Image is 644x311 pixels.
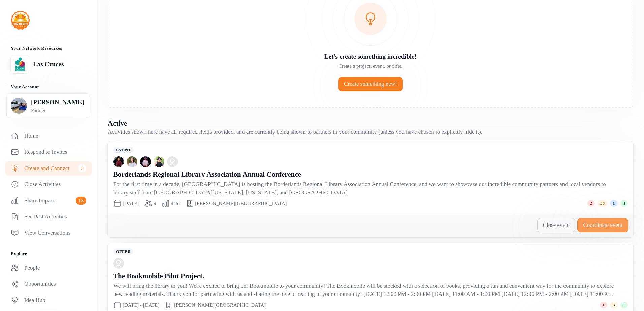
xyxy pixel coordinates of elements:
[154,200,156,207] div: 9
[154,156,164,167] img: Avatar
[76,197,86,205] span: 18
[127,156,137,167] img: Avatar
[11,11,30,30] img: logo
[273,63,468,69] div: Create a project, event, or offer.
[31,98,86,107] span: [PERSON_NAME]
[344,80,397,88] span: Create something new!
[113,258,124,269] img: Avatar
[537,218,576,232] button: Close event
[11,46,86,51] h3: Your Network Resources
[113,180,614,197] div: For the first time in a decade, [GEOGRAPHIC_DATA] is hosting the Borderlands Regional Library Ass...
[113,271,614,281] div: The Bookmobile Pilot Project.
[140,156,151,167] img: Avatar
[123,201,139,206] span: [DATE]
[600,302,608,308] span: 1
[577,218,628,232] button: Coordinate event
[543,221,570,229] span: Close event
[113,170,614,179] div: Borderlands Regional Library Association Annual Conference
[33,60,86,69] a: Las Cruces
[5,177,92,192] a: Close Activities
[195,200,287,207] div: [PERSON_NAME][GEOGRAPHIC_DATA]
[5,293,92,308] a: Idea Hub
[167,156,178,167] img: Avatar
[108,128,633,136] div: Activities shown here have all required fields provided, and are currently being shown to partner...
[610,200,618,207] span: 1
[620,302,628,308] span: 1
[123,302,159,308] span: [DATE] - [DATE]
[113,248,133,255] span: OFFER
[620,200,628,207] span: 4
[31,107,86,114] span: Partner
[610,302,618,308] span: 3
[5,161,92,176] a: Create and Connect3
[113,156,124,167] img: Avatar
[108,118,633,128] h2: Active
[5,145,92,160] a: Respond to Invites
[587,200,595,207] span: 2
[273,52,468,61] h3: Let's create something incredible!
[5,226,92,240] a: View Conversations
[6,93,90,118] button: [PERSON_NAME]Partner
[5,277,92,291] a: Opportunities
[338,77,403,91] button: Create something new!
[5,261,92,275] a: People
[5,193,92,208] a: Share Impact18
[11,251,86,256] h3: Explore
[5,209,92,224] a: See Past Activities
[598,200,607,207] span: 36
[113,147,134,153] span: EVENT
[78,164,87,172] span: 3
[171,200,181,207] div: 44%
[583,221,622,229] span: Coordinate event
[5,129,92,143] a: Home
[12,57,27,72] img: logo
[11,84,86,90] h3: Your Account
[113,282,614,298] div: We will bring the library to you! We're excited to bring our Bookmobile to your community! The Bo...
[174,302,266,308] div: [PERSON_NAME][GEOGRAPHIC_DATA]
